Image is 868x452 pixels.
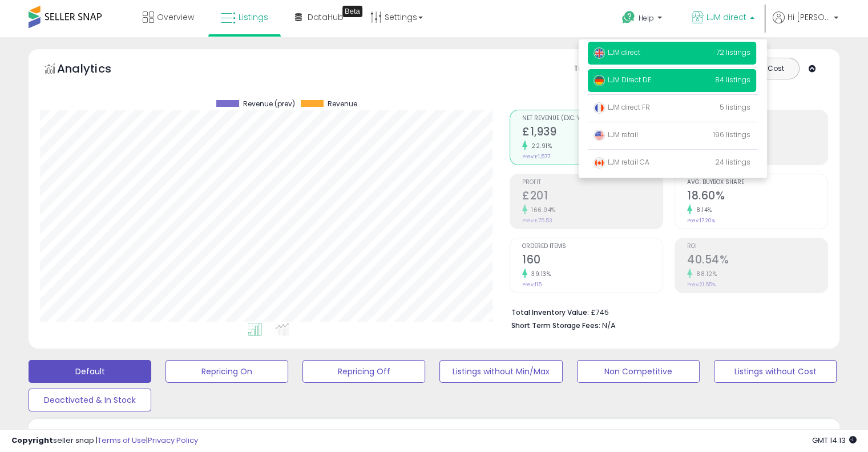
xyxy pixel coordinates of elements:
[527,206,556,214] small: 166.04%
[602,320,616,331] span: N/A
[29,389,151,411] button: Deactivated & In Stock
[342,6,362,17] div: Tooltip anchor
[773,11,838,37] a: Hi [PERSON_NAME]
[714,360,837,383] button: Listings without Cost
[594,75,651,85] span: LJM Direct DE
[720,102,750,112] span: 5 listings
[687,217,715,224] small: Prev: 17.20%
[594,130,638,139] span: LJM retail
[687,253,827,269] h2: 40.54%
[716,47,750,57] span: 72 listings
[243,100,295,108] span: Revenue (prev)
[157,11,194,23] span: Overview
[594,157,649,167] span: LJM retail CA
[328,100,357,108] span: Revenue
[522,253,663,269] h2: 160
[439,360,562,383] button: Listings without Min/Max
[812,435,857,446] span: 2025-10-6 14:13 GMT
[594,102,605,114] img: france.png
[713,130,750,139] span: 196 listings
[692,270,717,278] small: 88.12%
[715,75,750,85] span: 84 listings
[522,189,663,205] h2: £201
[522,115,663,122] span: Net Revenue (Exc. VAT)
[788,11,830,23] span: Hi [PERSON_NAME]
[302,360,425,383] button: Repricing Off
[594,47,605,59] img: uk.png
[594,102,650,112] span: LJM direct FR
[57,61,134,79] h5: Analytics
[527,270,551,278] small: 39.13%
[574,63,619,74] div: Totals For
[594,47,640,57] span: LJM direct
[577,360,700,383] button: Non Competitive
[308,11,344,23] span: DataHub
[29,360,151,383] button: Default
[511,305,819,318] li: £745
[239,11,268,23] span: Listings
[639,13,654,23] span: Help
[522,153,550,160] small: Prev: £1,577
[527,142,552,150] small: 22.91%
[165,360,288,383] button: Repricing On
[687,243,827,250] span: ROI
[594,157,605,169] img: canada.png
[11,435,53,446] strong: Copyright
[692,206,712,214] small: 8.14%
[613,2,673,37] a: Help
[511,321,600,330] b: Short Term Storage Fees:
[522,125,663,141] h2: £1,939
[594,130,605,141] img: usa.png
[511,307,589,317] b: Total Inventory Value:
[522,243,663,250] span: Ordered Items
[11,435,198,446] div: seller snap | |
[522,217,552,224] small: Prev: £75.53
[687,281,716,288] small: Prev: 21.55%
[522,179,663,186] span: Profit
[522,281,542,288] small: Prev: 115
[621,10,636,25] i: Get Help
[98,435,146,446] a: Terms of Use
[594,75,605,86] img: germany.png
[705,427,839,438] p: Listing States:
[148,435,198,446] a: Privacy Policy
[706,11,746,23] span: LJM direct
[715,157,750,167] span: 24 listings
[687,179,827,186] span: Avg. Buybox Share
[687,189,827,205] h2: 18.60%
